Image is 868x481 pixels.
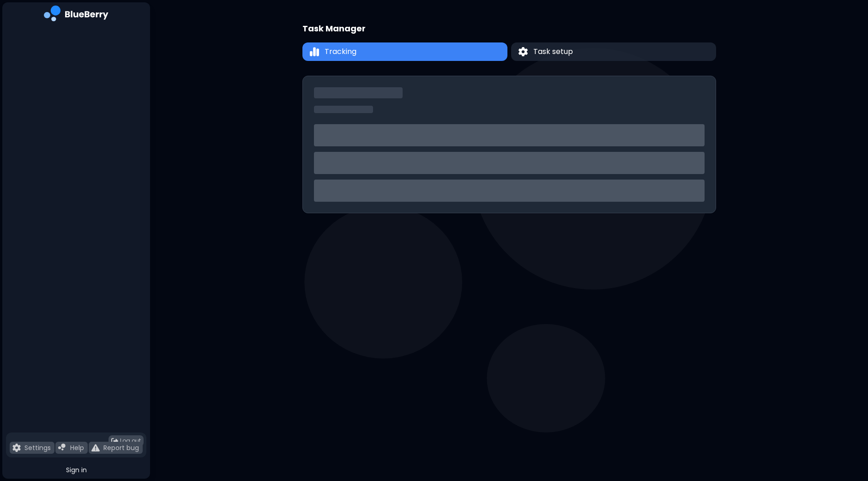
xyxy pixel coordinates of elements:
[70,444,84,452] p: Help
[302,22,366,35] h1: Task Manager
[58,444,66,452] img: file icon
[518,47,528,57] img: Task setup
[91,444,100,452] img: file icon
[511,42,716,61] button: Task setupTask setup
[310,47,319,57] img: Tracking
[302,42,507,61] button: TrackingTracking
[120,437,141,445] span: Log out
[12,444,21,452] img: file icon
[44,6,108,24] img: company logo
[66,466,87,474] span: Sign in
[111,438,118,445] img: logout
[24,444,51,452] p: Settings
[325,46,356,57] span: Tracking
[103,444,139,452] p: Report bug
[533,46,573,57] span: Task setup
[6,461,146,479] button: Sign in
